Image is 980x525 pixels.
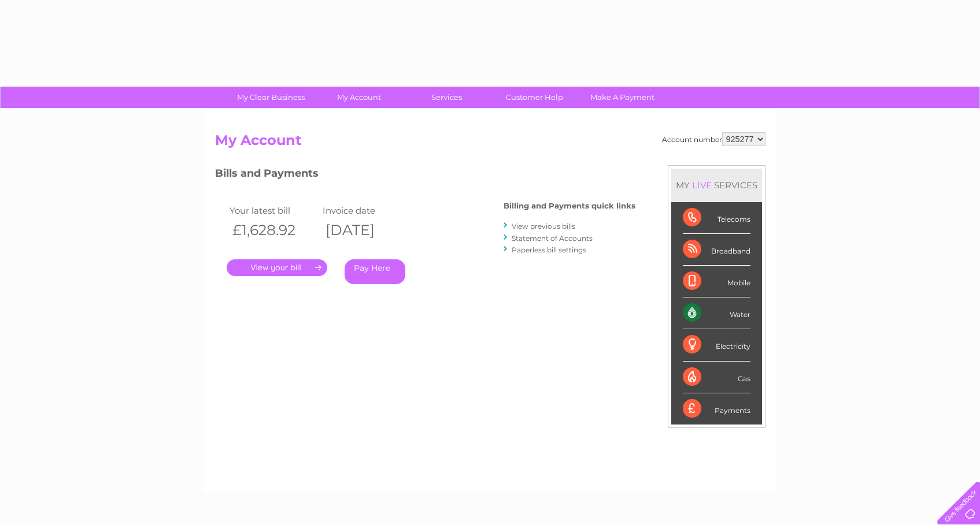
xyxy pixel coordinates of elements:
a: My Account [311,87,406,108]
a: My Clear Business [223,87,319,108]
td: Invoice date [320,203,413,218]
h4: Billing and Payments quick links [504,202,635,210]
th: [DATE] [320,218,413,242]
div: Electricity [683,329,750,361]
div: Mobile [683,266,750,297]
a: Statement of Accounts [512,234,593,243]
div: Account number [662,132,765,146]
div: Gas [683,362,750,393]
h2: My Account [215,132,765,154]
div: Payments [683,393,750,425]
a: . [227,259,327,276]
h3: Bills and Payments [215,165,635,185]
div: LIVE [690,180,714,191]
a: Pay Here [345,259,405,284]
a: Customer Help [487,87,582,108]
td: Your latest bill [227,203,320,218]
a: Services [399,87,494,108]
a: View previous bills [512,222,575,230]
a: Make A Payment [575,87,670,108]
div: Telecoms [683,202,750,234]
div: Broadband [683,234,750,266]
div: MY SERVICES [671,169,762,202]
div: Water [683,297,750,329]
a: Paperless bill settings [512,245,586,254]
th: £1,628.92 [227,218,320,242]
